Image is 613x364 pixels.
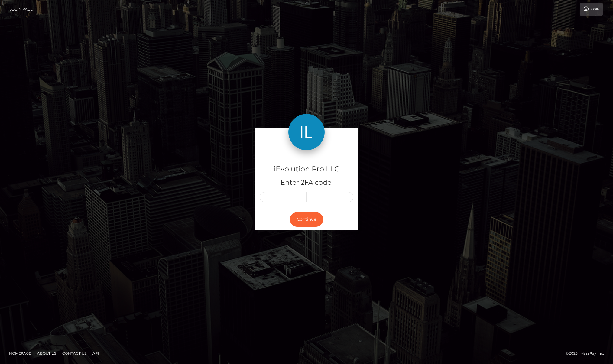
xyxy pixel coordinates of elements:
div: © 2025 , MassPay Inc. [566,350,608,357]
a: About Us [35,349,59,358]
a: Homepage [7,349,34,358]
h5: Enter 2FA code: [260,178,353,187]
img: iEvolution Pro LLC [288,114,325,150]
button: Continue [290,212,323,227]
h4: iEvolution Pro LLC [260,164,353,174]
a: Login Page [9,3,33,16]
a: Contact Us [60,349,89,358]
a: Login [580,3,603,16]
a: API [90,349,102,358]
